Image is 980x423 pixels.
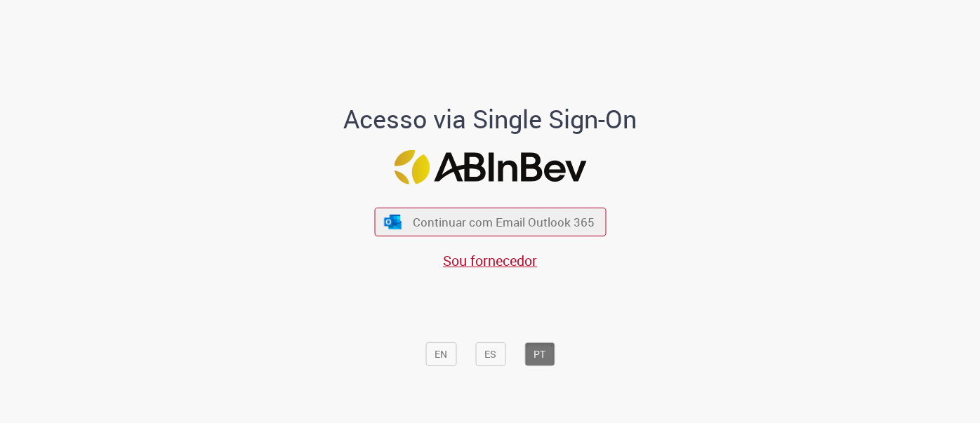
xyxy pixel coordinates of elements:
[374,208,606,236] button: ícone Azure/Microsoft 360 Continuar com Email Outlook 365
[296,105,685,133] h1: Acesso via Single Sign-On
[413,214,595,230] span: Continuar com Email Outlook 365
[383,214,403,229] img: ícone Azure/Microsoft 360
[425,342,456,366] button: EN
[524,342,555,366] button: PT
[394,150,586,184] img: Logo ABInBev
[443,251,537,270] a: Sou fornecedor
[475,342,505,366] button: ES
